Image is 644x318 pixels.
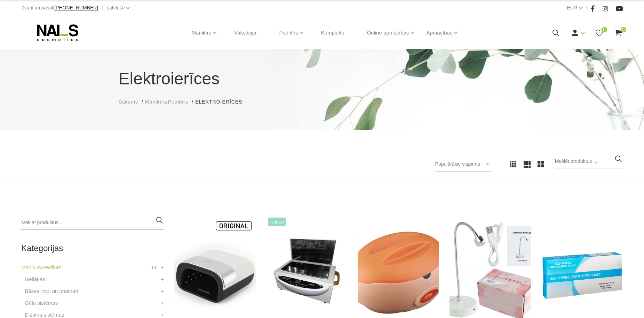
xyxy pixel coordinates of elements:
span: 0 [621,27,626,32]
a: + [161,275,164,283]
span: Manikīrs/Pedikīrs [145,99,188,105]
input: Meklēt produktus ... [21,216,164,230]
a: 0 [595,29,604,37]
a: Sākums [119,98,138,106]
a: + [161,299,164,307]
a: Vaksācija [229,16,262,50]
a: Komplekti [316,16,350,50]
span: | [102,3,103,12]
span: 11 [151,263,157,272]
span: Sākums [119,99,138,105]
a: Pedikīrs [279,19,298,47]
a: + [161,287,164,295]
a: + [161,263,164,272]
h1: Elektroierīces [119,66,526,91]
a: Bāzes, topi un praimeri [25,287,78,295]
div: Zvani un pasūti [21,3,98,12]
a: EUR [567,3,578,12]
a: [PHONE_NUMBER] [54,5,98,10]
a: Latviešu [106,3,125,12]
a: Manikīrs/Pedikīrs [21,263,61,272]
h2: Kategorijas [21,244,164,253]
li: Elektroierīces [195,98,249,106]
a: Gēllakas [25,275,45,283]
span: 0 [602,27,607,32]
a: Online apmācības [367,19,409,47]
a: 0 [614,29,623,37]
span: +Video [268,218,286,226]
a: Apmācības [426,19,452,47]
a: Manikīrs/Pedikīrs [145,98,188,106]
span: Populārākie vispirms [435,161,480,167]
input: Meklēt produktus ... [555,154,623,168]
span: | [586,3,587,12]
a: Gēlu sistēmas [25,299,58,307]
a: Manikīrs [192,19,212,47]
